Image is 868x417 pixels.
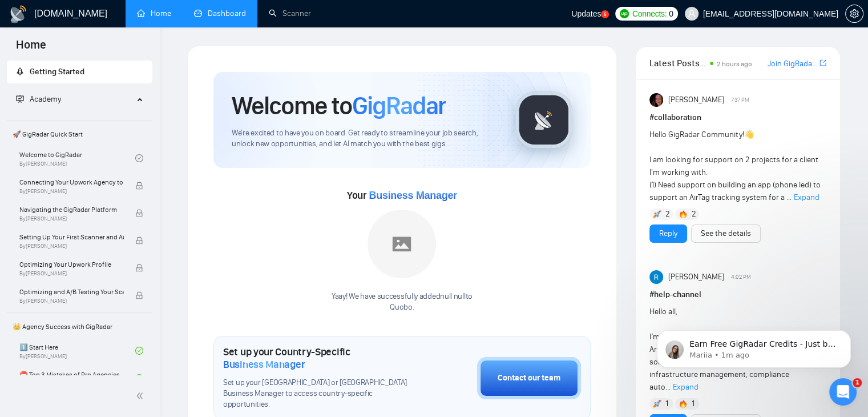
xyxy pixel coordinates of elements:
[135,347,143,355] span: check-circle
[347,189,457,202] span: Your
[653,210,661,218] img: 🚀
[679,210,687,218] img: 🔥
[853,378,862,387] span: 1
[649,130,821,202] span: Hello GigRadar Community! I am looking for support on 2 projects for a client I'm working with. (...
[498,372,560,384] div: Contact our team
[9,5,27,23] img: logo
[135,182,143,190] span: lock
[369,190,457,201] span: Business Manager
[691,224,761,243] button: See the details
[620,9,629,18] img: upwork-logo.png
[332,291,473,313] div: Yaay! We have successfully added null null to
[135,236,143,244] span: lock
[649,111,826,124] h1: # collaboration
[232,128,497,150] span: We're excited to have you on board. Get ready to streamline your job search, unlock new opportuni...
[653,400,661,408] img: 🚀
[688,10,696,18] span: user
[19,204,124,215] span: Navigating the GigRadar Platform
[477,357,581,399] button: Contact our team
[8,123,151,146] span: 🚀 GigRadar Quick Start
[679,400,687,408] img: 🔥
[665,209,670,220] span: 2
[19,366,135,391] a: ⛔ Top 3 Mistakes of Pro Agencies
[604,12,607,17] text: 5
[19,338,135,363] a: 1️⃣ Start HereBy[PERSON_NAME]
[19,298,124,304] span: By [PERSON_NAME]
[669,7,673,20] span: 0
[19,270,124,277] span: By [PERSON_NAME]
[368,210,436,278] img: placeholder.png
[846,9,863,18] span: setting
[691,209,696,220] span: 2
[632,7,667,20] span: Connects:
[794,193,819,202] span: Expand
[194,9,246,18] a: dashboardDashboard
[701,227,751,240] a: See the details
[30,67,84,77] span: Getting Started
[649,270,663,284] img: Rohith Sanam
[601,10,609,18] a: 5
[845,5,863,23] button: setting
[731,272,751,282] span: 4:02 PM
[649,93,663,107] img: Julie McCarter
[16,94,61,104] span: Academy
[16,95,24,103] span: fund-projection-screen
[16,67,24,75] span: rocket
[7,61,152,83] li: Getting Started
[845,9,863,18] a: setting
[19,215,124,222] span: By [PERSON_NAME]
[223,346,420,371] h1: Set up your Country-Specific
[19,231,124,243] span: Setting Up Your First Scanner and Auto-Bidder
[819,58,826,69] a: export
[135,264,143,272] span: lock
[7,37,55,61] span: Home
[19,243,124,250] span: By [PERSON_NAME]
[649,288,826,301] h1: # help-channel
[19,286,124,298] span: Optimizing and A/B Testing Your Scanner for Better Results
[640,306,868,386] iframe: Intercom notifications message
[515,91,572,149] img: gigradar-logo.png
[136,390,147,402] span: double-left
[649,56,706,70] span: Latest Posts from the GigRadar Community
[269,9,311,18] a: searchScanner
[673,382,699,392] span: Expand
[332,302,473,313] p: Quobo .
[135,291,143,299] span: lock
[744,130,754,139] span: 👋
[829,378,857,406] iframe: Intercom live chat
[668,271,724,283] span: [PERSON_NAME]
[19,177,124,188] span: Connecting Your Upwork Agency to GigRadar
[135,209,143,217] span: lock
[19,259,124,270] span: Optimizing Your Upwork Profile
[135,374,143,382] span: check-circle
[819,58,826,67] span: export
[137,9,171,18] a: homeHome
[30,94,61,104] span: Academy
[691,398,694,410] span: 1
[19,146,135,171] a: Welcome to GigRadarBy[PERSON_NAME]
[135,154,143,162] span: check-circle
[731,95,749,105] span: 7:37 PM
[223,358,305,371] span: Business Manager
[665,398,668,410] span: 1
[768,58,817,70] a: Join GigRadar Slack Community
[352,90,446,121] span: GigRadar
[659,227,677,240] a: Reply
[571,9,601,18] span: Updates
[8,315,151,338] span: 👑 Agency Success with GigRadar
[223,378,420,410] span: Set up your [GEOGRAPHIC_DATA] or [GEOGRAPHIC_DATA] Business Manager to access country-specific op...
[717,60,752,68] span: 2 hours ago
[668,94,724,106] span: [PERSON_NAME]
[232,90,446,121] h1: Welcome to
[649,224,687,243] button: Reply
[19,188,124,195] span: By [PERSON_NAME]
